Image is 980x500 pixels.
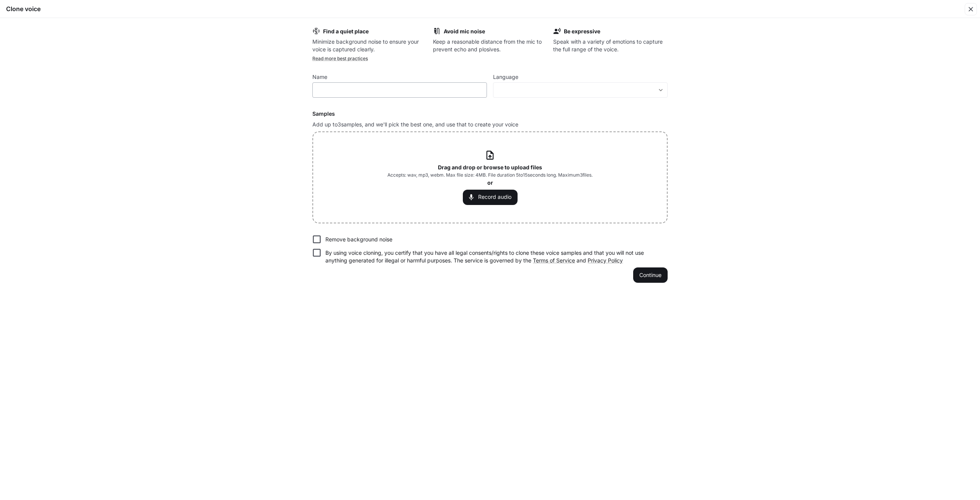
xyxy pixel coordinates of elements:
h5: Clone voice [6,5,41,13]
button: Record audio [463,190,518,205]
b: Find a quiet place [323,28,369,34]
span: Accepts: wav, mp3, webm. Max file size: 4MB. File duration 5 to 15 seconds long. Maximum 3 files. [387,171,593,179]
b: Drag and drop or browse to upload files [438,164,542,170]
p: Speak with a variety of emotions to capture the full range of the voice. [553,38,668,53]
p: Add up to 3 samples, and we'll pick the best one, and use that to create your voice [312,121,668,128]
p: Minimize background noise to ensure your voice is captured clearly. [312,38,427,53]
a: Privacy Policy [588,257,623,264]
p: Language [493,74,518,80]
button: Continue [633,267,668,283]
div: ​ [493,86,667,94]
p: By using voice cloning, you certify that you have all legal consents/rights to clone these voice ... [325,249,661,264]
b: or [487,179,493,186]
p: Remove background noise [325,236,392,243]
b: Be expressive [564,28,600,34]
a: Read more best practices [312,56,368,61]
p: Keep a reasonable distance from the mic to prevent echo and plosives. [433,38,547,53]
b: Avoid mic noise [444,28,485,34]
p: Name [312,74,327,80]
a: Terms of Service [533,257,575,264]
h6: Samples [312,110,668,118]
